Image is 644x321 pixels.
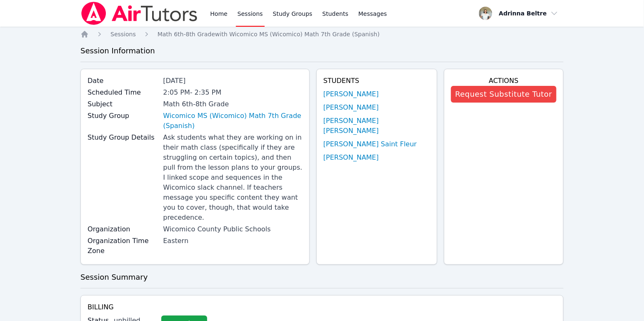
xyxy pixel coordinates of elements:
div: Wicomico County Public Schools [163,224,303,234]
label: Scheduled Time [88,88,158,98]
a: [PERSON_NAME] Saint Fleur [323,139,417,149]
h4: Students [323,76,430,86]
a: Math 6th-8th Gradewith Wicomico MS (Wicomico) Math 7th Grade (Spanish) [158,30,380,38]
h3: Session Summary [80,271,564,283]
label: Study Group [88,111,158,121]
label: Date [88,76,158,86]
button: Request Substitute Tutor [451,86,556,103]
a: Sessions [110,30,136,38]
img: Air Tutors [80,2,198,25]
label: Study Group Details [88,133,158,143]
label: Organization [88,224,158,234]
a: Wicomico MS (Wicomico) Math 7th Grade (Spanish) [163,111,303,131]
label: Subject [88,99,158,109]
div: Ask students what they are working on in their math class (specifically if they are struggling on... [163,133,303,223]
h4: Billing [88,302,556,312]
label: Organization Time Zone [88,236,158,256]
a: [PERSON_NAME] [323,103,379,113]
span: Sessions [110,31,136,38]
span: Messages [358,10,387,18]
div: [DATE] [163,76,303,86]
h4: Actions [451,76,556,86]
div: Math 6th-8th Grade [163,99,303,109]
a: [PERSON_NAME] [323,153,379,163]
div: Eastern [163,236,303,246]
h3: Session Information [80,45,564,57]
div: 2:05 PM - 2:35 PM [163,88,303,98]
a: [PERSON_NAME] [PERSON_NAME] [323,116,430,136]
a: [PERSON_NAME] [323,89,379,99]
span: Math 6th-8th Grade with Wicomico MS (Wicomico) Math 7th Grade (Spanish) [158,31,380,38]
nav: Breadcrumb [80,30,564,38]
